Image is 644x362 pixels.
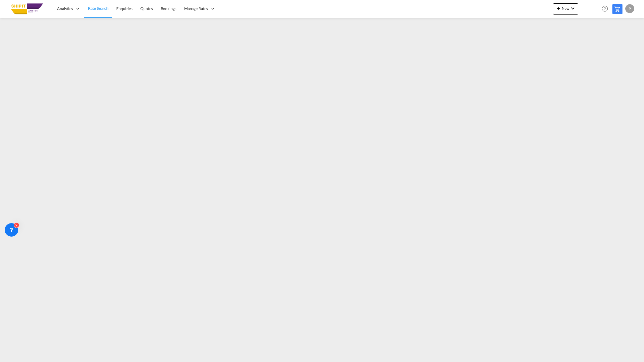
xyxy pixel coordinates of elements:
md-icon: icon-chevron-down [569,5,576,12]
div: P [625,4,634,13]
div: Help [600,4,612,14]
span: Bookings [161,6,176,11]
span: Enquiries [116,6,132,11]
span: Manage Rates [184,6,208,11]
span: Rate Search [88,6,108,11]
span: Quotes [140,6,153,11]
img: b70fe0906c5511ee9ba1a169c51233c0.png [8,3,46,15]
button: icon-plus 400-fgNewicon-chevron-down [553,3,578,15]
span: Help [600,4,610,13]
span: Analytics [57,6,73,11]
md-icon: icon-plus 400-fg [555,5,562,12]
span: New [555,6,576,11]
